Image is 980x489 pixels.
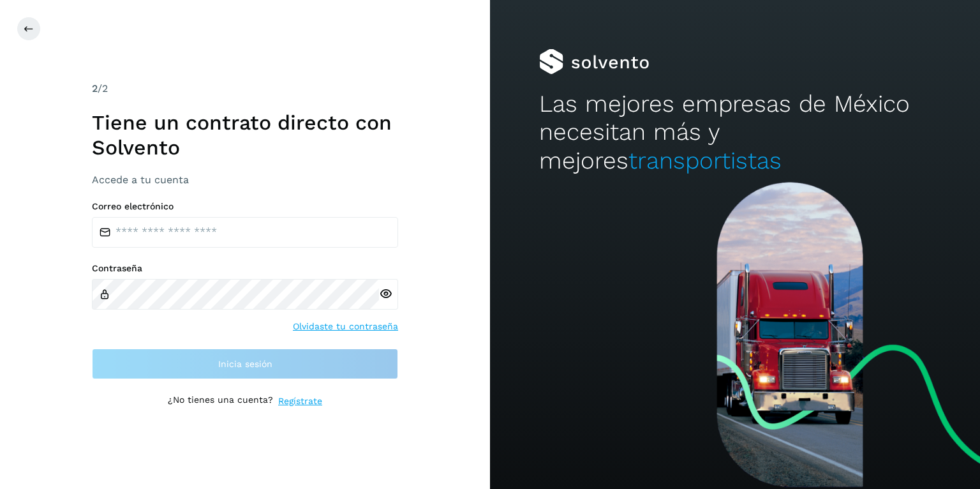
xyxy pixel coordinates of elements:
[92,82,98,94] span: 2
[293,320,398,333] a: Olvidaste tu contraseña
[218,359,272,368] span: Inicia sesión
[92,110,398,160] h1: Tiene un contrato directo con Solvento
[92,201,398,212] label: Correo electrónico
[92,81,398,96] div: /2
[539,90,931,175] h2: Las mejores empresas de México necesitan más y mejores
[628,147,782,174] span: transportistas
[278,395,322,408] a: Regístrate
[92,349,398,379] button: Inicia sesión
[92,263,398,274] label: Contraseña
[92,174,398,186] h3: Accede a tu cuenta
[168,395,273,408] p: ¿No tienes una cuenta?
